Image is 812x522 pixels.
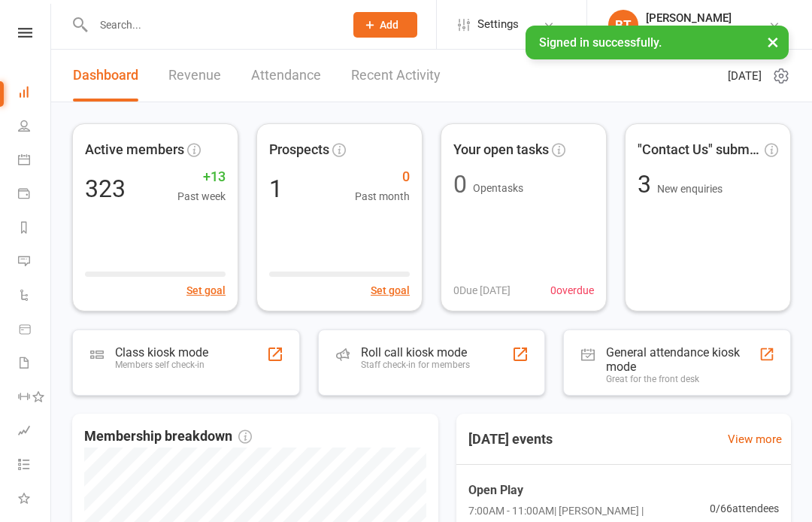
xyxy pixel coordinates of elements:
[473,182,523,194] span: Open tasks
[606,374,759,384] div: Great for the front desk
[177,188,226,205] span: Past week
[456,426,565,453] h3: [DATE] events
[168,50,221,102] a: Revenue
[18,178,52,212] a: Payments
[177,166,226,188] span: +13
[355,188,410,205] span: Past month
[18,144,52,178] a: Calendar
[728,430,782,448] a: View more
[18,111,52,144] a: People
[85,177,126,201] div: 323
[646,25,738,38] div: Cypress Badminton
[371,282,410,299] button: Set goal
[606,345,759,374] div: General attendance kiosk mode
[710,500,779,517] span: 0 / 66 attendees
[18,212,52,246] a: Reports
[18,314,52,347] a: Product Sales
[269,139,329,161] span: Prospects
[468,481,710,500] span: Open Play
[361,345,470,360] div: Roll call kiosk mode
[550,282,594,299] span: 0 overdue
[355,166,410,188] span: 0
[539,35,662,50] span: Signed in successfully.
[646,11,738,25] div: [PERSON_NAME]
[18,483,52,517] a: What's New
[186,282,226,299] button: Set goal
[453,282,511,299] span: 0 Due [DATE]
[453,172,467,196] div: 0
[728,67,762,85] span: [DATE]
[89,14,334,35] input: Search...
[638,139,762,161] span: "Contact Us" submissions
[638,170,657,199] span: 3
[361,360,470,370] div: Staff check-in for members
[251,50,321,102] a: Attendance
[84,426,252,448] span: Membership breakdown
[453,139,549,161] span: Your open tasks
[269,177,283,201] div: 1
[115,360,208,370] div: Members self check-in
[18,77,52,111] a: Dashboard
[18,415,52,449] a: Assessments
[85,139,184,161] span: Active members
[380,19,398,31] span: Add
[351,50,441,102] a: Recent Activity
[608,10,638,40] div: BT
[115,345,208,360] div: Class kiosk mode
[759,26,786,58] button: ×
[657,183,723,195] span: New enquiries
[477,8,519,41] span: Settings
[353,12,417,38] button: Add
[73,50,138,102] a: Dashboard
